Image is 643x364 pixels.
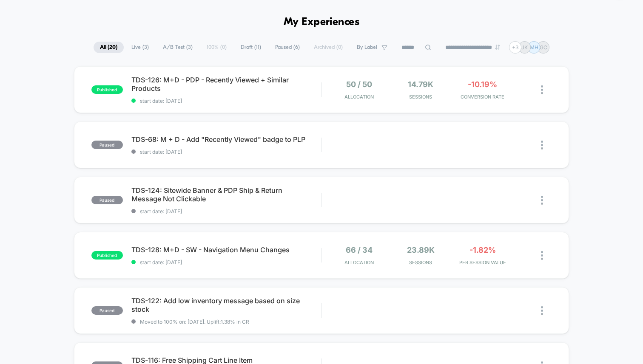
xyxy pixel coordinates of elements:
span: TDS-122: Add low inventory message based on size stock [131,296,321,313]
span: published [91,85,123,94]
span: Sessions [392,94,450,100]
img: close [541,141,543,150]
span: Allocation [344,260,374,265]
img: close [541,306,543,315]
span: start date: [DATE] [131,259,321,265]
span: -1.82% [469,245,496,254]
span: Allocation [344,94,374,100]
p: MH [530,44,538,51]
span: paused [91,306,123,315]
span: 14.79k [408,80,433,89]
span: start date: [DATE] [131,149,321,155]
p: JK [521,44,528,51]
div: + 3 [509,41,521,54]
span: PER SESSION VALUE [454,260,511,265]
span: TDS-126: M+D - PDP - Recently Viewed + Similar Products [131,76,321,93]
span: TDS-128: M+D - SW - Navigation Menu Changes [131,245,321,254]
span: -10.19% [468,80,497,89]
span: 66 / 34 [346,245,373,254]
img: close [541,251,543,260]
span: paused [91,196,123,204]
span: Live ( 3 ) [125,42,155,53]
span: start date: [DATE] [131,98,321,104]
span: paused [91,141,123,149]
span: All ( 20 ) [94,42,124,53]
span: 50 / 50 [346,80,372,89]
span: A/B Test ( 3 ) [156,42,199,53]
span: By Label [357,44,377,51]
img: close [541,196,543,205]
span: 23.89k [407,245,435,254]
span: TDS-68: M + D - Add "Recently Viewed" badge to PLP [131,135,321,144]
p: GC [540,44,547,51]
h1: My Experiences [284,16,360,28]
span: CONVERSION RATE [454,94,511,100]
span: Sessions [392,260,450,265]
span: Moved to 100% on: [DATE] . Uplift: 1.38% in CR [140,319,249,325]
span: Draft ( 11 ) [234,42,267,53]
span: TDS-124: Sitewide Banner & PDP Ship & Return Message Not Clickable [131,186,321,203]
span: start date: [DATE] [131,208,321,214]
img: end [495,45,500,50]
img: close [541,85,543,94]
span: published [91,251,123,260]
span: Paused ( 6 ) [269,42,306,53]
